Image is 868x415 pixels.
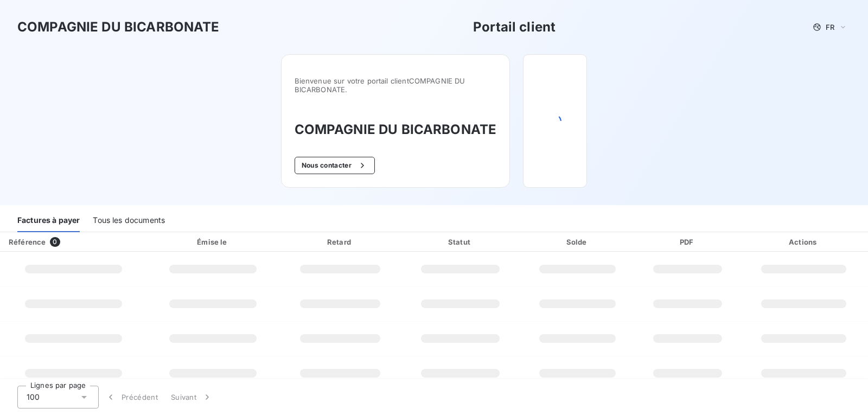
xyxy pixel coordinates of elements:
div: Solde [522,237,633,247]
button: Suivant [164,386,219,408]
div: Émise le [149,237,277,247]
div: Tous les documents [93,209,165,232]
h3: COMPAGNIE DU BICARBONATE [295,120,497,139]
span: FR [826,23,834,31]
div: Actions [742,237,866,247]
button: Précédent [99,386,164,408]
button: Nous contacter [295,157,375,174]
span: Bienvenue sur votre portail client COMPAGNIE DU BICARBONATE . [295,76,497,94]
div: PDF [637,237,737,247]
div: Statut [403,237,518,247]
span: 100 [27,392,40,403]
div: Retard [282,237,399,247]
div: Référence [9,238,46,246]
div: Factures à payer [17,209,80,232]
h3: COMPAGNIE DU BICARBONATE [17,17,220,37]
h3: Portail client [473,17,556,37]
span: 0 [50,237,60,247]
